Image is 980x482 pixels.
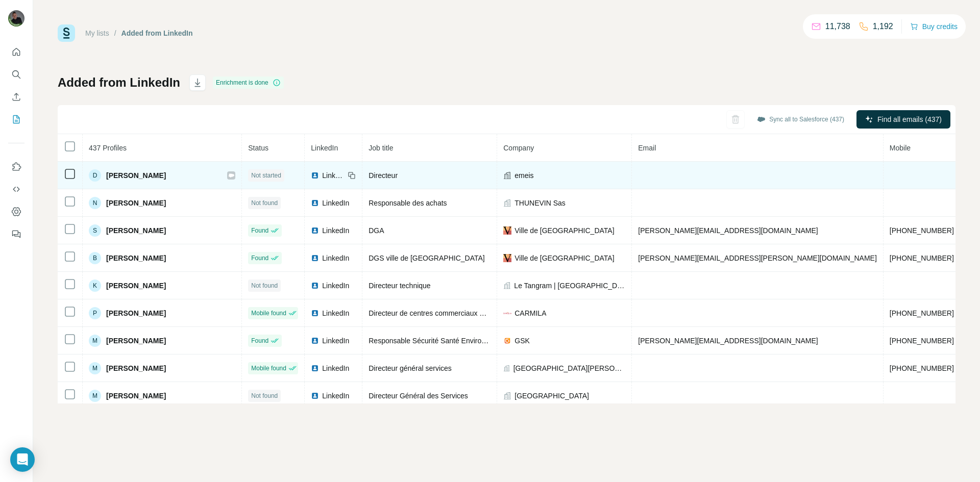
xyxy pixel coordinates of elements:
span: Mobile found [251,309,286,318]
img: LinkedIn logo [311,337,319,345]
span: [PERSON_NAME] [106,198,166,208]
span: [GEOGRAPHIC_DATA] [514,391,589,401]
span: [GEOGRAPHIC_DATA][PERSON_NAME] [513,363,626,373]
button: Search [8,65,24,84]
span: Found [251,253,268,263]
span: LinkedIn [322,391,349,401]
span: DGS ville de [GEOGRAPHIC_DATA] [369,254,484,262]
span: [PERSON_NAME] [106,363,166,373]
p: 1,192 [873,20,893,33]
button: Dashboard [8,202,24,221]
span: Found [251,226,268,235]
span: [PHONE_NUMBER] [890,226,954,235]
span: LinkedIn [322,281,349,291]
span: GSK [514,336,530,346]
span: Job title [369,144,393,152]
span: LinkedIn [322,308,349,318]
img: LinkedIn logo [311,364,319,372]
img: Avatar [8,10,24,27]
span: CARMILA [514,308,546,318]
div: M [89,390,101,402]
span: Status [248,144,268,152]
button: Feedback [8,225,24,243]
img: LinkedIn logo [311,282,319,290]
span: Directeur [369,171,398,180]
div: S [89,224,101,237]
div: Open Intercom Messenger [10,447,35,472]
span: Found [251,336,268,345]
span: [PERSON_NAME] [106,170,166,181]
div: M [89,362,101,374]
button: Use Surfe on LinkedIn [8,158,24,176]
span: Ville de [GEOGRAPHIC_DATA] [514,225,614,236]
span: [PERSON_NAME] [106,225,166,236]
span: Email [638,144,656,152]
button: Quick start [8,43,24,61]
div: D [89,169,101,182]
p: 11,738 [825,20,850,33]
span: [PERSON_NAME][EMAIL_ADDRESS][DOMAIN_NAME] [638,226,818,235]
span: [PERSON_NAME] [106,281,166,291]
span: DGA [369,226,384,235]
span: Responsable des achats [369,199,447,207]
div: K [89,280,101,292]
span: [PERSON_NAME][EMAIL_ADDRESS][DOMAIN_NAME] [638,337,818,345]
span: Mobile found [251,364,286,373]
div: N [89,197,101,209]
button: Find all emails (437) [856,110,950,129]
span: Find all emails (437) [877,114,942,124]
span: Directeur de centres commerciaux CARMILA [369,309,511,317]
img: LinkedIn logo [311,392,319,400]
img: LinkedIn logo [311,199,319,207]
span: Company [503,144,534,152]
span: Not started [251,171,281,180]
a: My lists [85,29,109,37]
img: LinkedIn logo [311,171,319,180]
span: Ville de [GEOGRAPHIC_DATA] [514,253,614,263]
span: [PERSON_NAME] [106,308,166,318]
img: LinkedIn logo [311,226,319,235]
button: Enrich CSV [8,88,24,106]
span: Directeur général services [369,364,452,372]
span: Directeur technique [369,282,430,290]
span: LinkedIn [322,198,349,208]
img: LinkedIn logo [311,309,319,317]
span: THUNEVIN Sas [514,198,566,208]
span: [PERSON_NAME] [106,336,166,346]
img: LinkedIn logo [311,254,319,262]
div: Enrichment is done [213,77,284,89]
button: Use Surfe API [8,180,24,198]
span: [PERSON_NAME][EMAIL_ADDRESS][PERSON_NAME][DOMAIN_NAME] [638,254,877,262]
img: company-logo [503,309,511,317]
span: Not found [251,391,278,400]
span: 437 Profiles [89,144,127,152]
span: LinkedIn [322,363,349,373]
button: Sync all to Salesforce (437) [750,112,851,127]
span: Not found [251,281,278,290]
span: LinkedIn [322,336,349,346]
img: company-logo [503,226,511,235]
button: My lists [8,110,24,129]
div: M [89,335,101,347]
img: company-logo [503,254,511,262]
span: emeis [514,170,533,181]
button: Buy credits [910,19,958,34]
div: Added from LinkedIn [121,28,193,38]
span: [PHONE_NUMBER] [890,309,954,317]
span: [PERSON_NAME] [106,391,166,401]
span: Not found [251,198,278,208]
div: P [89,307,101,319]
span: Directeur Général des Services [369,392,468,400]
span: [PHONE_NUMBER] [890,254,954,262]
img: Surfe Logo [58,24,75,42]
span: LinkedIn [322,225,349,236]
span: LinkedIn [322,170,345,181]
h1: Added from LinkedIn [58,74,180,91]
span: [PHONE_NUMBER] [890,364,954,372]
span: [PERSON_NAME] [106,253,166,263]
div: B [89,252,101,264]
span: Responsable Sécurité Santé Environnement [369,337,509,345]
span: [PHONE_NUMBER] [890,337,954,345]
img: company-logo [503,337,511,345]
span: Le Tangram | [GEOGRAPHIC_DATA] [514,281,625,291]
